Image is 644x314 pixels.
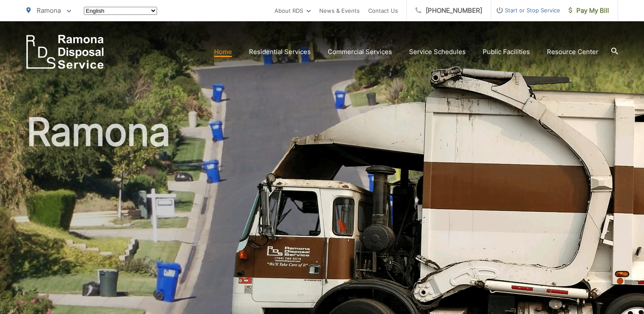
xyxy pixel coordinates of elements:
[249,47,311,57] a: Residential Services
[483,47,530,57] a: Public Facilities
[84,7,157,15] select: Select a language
[319,6,360,16] a: News & Events
[409,47,466,57] a: Service Schedules
[328,47,392,57] a: Commercial Services
[547,47,598,57] a: Resource Center
[275,6,311,16] a: About RDS
[26,35,104,69] a: EDCD logo. Return to the homepage.
[368,6,398,16] a: Contact Us
[569,6,609,16] span: Pay My Bill
[37,6,61,14] span: Ramona
[214,47,232,57] a: Home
